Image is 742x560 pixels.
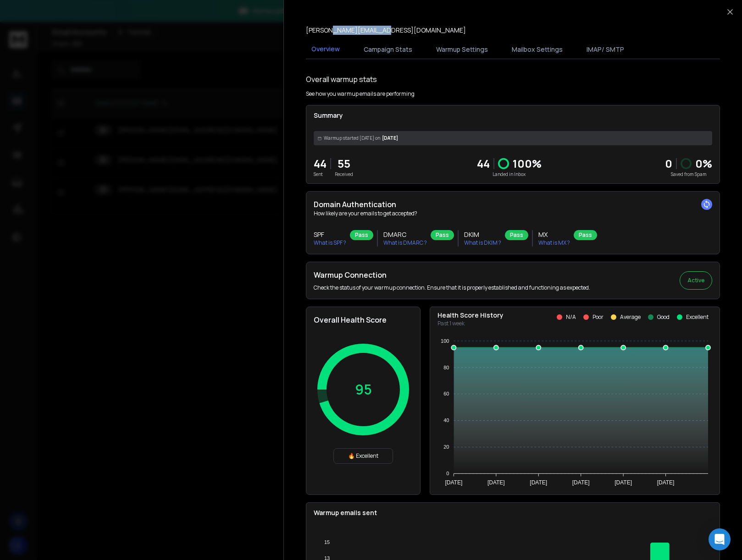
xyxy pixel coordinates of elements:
[445,479,462,486] tspan: [DATE]
[464,239,501,247] p: What is DKIM ?
[530,479,547,486] tspan: [DATE]
[441,338,449,344] tspan: 100
[333,448,393,464] div: 🔥 Excellent
[657,313,670,321] p: Good
[443,365,449,370] tspan: 80
[314,508,712,517] p: Warmup emails sent
[306,39,345,60] button: Overview
[383,230,427,239] h3: DMARC
[335,171,353,178] p: Received
[695,156,712,171] p: 0 %
[443,444,449,450] tspan: 20
[446,471,449,476] tspan: 0
[592,313,604,321] p: Poor
[665,156,672,171] strong: 0
[431,230,454,240] div: Pass
[314,230,346,239] h3: SPF
[680,271,712,290] button: Active
[538,239,570,247] p: What is MX ?
[324,135,380,142] span: Warmup started [DATE] on
[324,539,330,545] tspan: 15
[538,230,570,239] h3: MX
[306,74,377,85] h1: Overall warmup stats
[657,479,675,486] tspan: [DATE]
[443,417,449,423] tspan: 40
[443,391,449,396] tspan: 60
[464,230,501,239] h3: DKIM
[437,311,504,320] p: Health Score History
[437,320,504,327] p: Past 1 week
[350,230,373,240] div: Pass
[306,26,466,35] p: [PERSON_NAME][EMAIL_ADDRESS][DOMAIN_NAME]
[581,39,630,60] button: IMAP/ SMTP
[314,199,712,210] h2: Domain Authentication
[314,156,327,171] p: 44
[686,313,709,321] p: Excellent
[505,230,528,240] div: Pass
[306,90,415,98] p: See how you warmup emails are performing
[314,111,712,120] p: Summary
[314,269,590,280] h2: Warmup Connection
[477,156,490,171] p: 44
[506,39,568,60] button: Mailbox Settings
[314,314,413,325] h2: Overall Health Score
[574,230,597,240] div: Pass
[335,156,353,171] p: 55
[314,284,590,291] p: Check the status of your warmup connection. Ensure that it is properly established and functionin...
[620,313,641,321] p: Average
[615,479,632,486] tspan: [DATE]
[383,239,427,247] p: What is DMARC ?
[513,156,542,171] p: 100 %
[487,479,505,486] tspan: [DATE]
[665,171,712,178] p: Saved from Spam
[314,239,346,247] p: What is SPF ?
[572,479,590,486] tspan: [DATE]
[477,171,542,178] p: Landed in Inbox
[358,39,418,60] button: Campaign Stats
[355,381,372,398] p: 95
[566,313,576,321] p: N/A
[709,528,731,550] div: Open Intercom Messenger
[314,210,712,217] p: How likely are your emails to get accepted?
[431,39,493,60] button: Warmup Settings
[314,131,712,145] div: [DATE]
[314,171,327,178] p: Sent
